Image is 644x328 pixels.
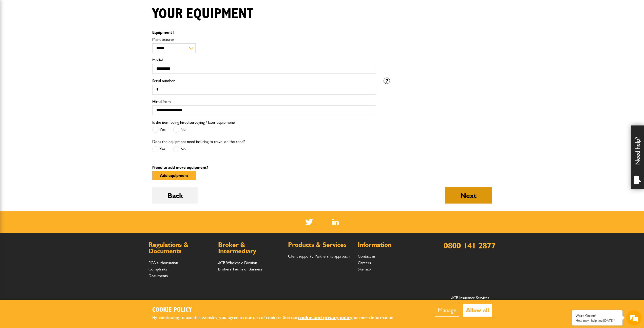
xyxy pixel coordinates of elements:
label: Does the equipment need insuring to travel on the road? [152,140,245,144]
label: Yes [152,146,165,152]
h1: Your equipment [152,6,253,23]
label: No [173,126,186,133]
label: Yes [152,126,165,133]
label: Serial number [152,79,376,83]
a: Brokers Terms of Business [218,267,262,271]
div: Need help? [631,125,644,189]
a: cookie and privacy policy [298,315,352,320]
img: Linked In [332,219,339,225]
label: Model [152,58,376,62]
h2: Regulations & Documents [148,242,213,254]
span: 1 [172,30,174,35]
em: Start Chat [69,156,92,163]
a: Complaints [148,267,167,271]
h2: Products & Services [288,242,353,248]
a: Documents [148,273,168,278]
a: Sitemap [358,267,371,271]
p: How may I help you today? [576,319,619,322]
a: Client support / Partnership approach [288,254,350,259]
a: Careers [358,260,371,265]
button: Add equipment [152,171,196,180]
h2: Cookie Policy [152,306,403,314]
textarea: Type your message and hit 'Enter' [7,92,92,152]
a: FCA authorisation [148,260,178,265]
button: Allow all [463,304,492,317]
input: Enter your phone number [7,77,92,88]
label: Is the item being hired surveying / laser equipment? [152,120,235,124]
button: Next [445,187,492,204]
a: 0800 141 2877 [444,241,496,250]
label: No [173,146,186,152]
label: Hired from [152,100,376,104]
p: Equipment [152,30,376,34]
img: Twitter [305,219,313,225]
div: Chat with us now [26,28,85,35]
button: Manage [435,304,459,317]
div: Minimize live chat window [83,3,95,15]
input: Enter your last name [7,47,92,58]
h2: Information [358,242,422,248]
button: Back [152,187,198,204]
p: By continuing to use this website, you agree to our use of cookies. See our for more information. [152,314,403,322]
a: LinkedIn [332,219,339,225]
img: d_20077148190_company_1631870298795_20077148190 [9,28,21,35]
input: Enter your email address [7,62,92,73]
label: Manufacturer [152,38,376,42]
h2: Broker & Intermediary [218,242,283,254]
a: JCB Wholesale Division [218,260,257,265]
p: Need to add more equipment? [152,166,492,170]
a: Contact us [358,254,375,259]
div: We're Online! [576,314,619,318]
